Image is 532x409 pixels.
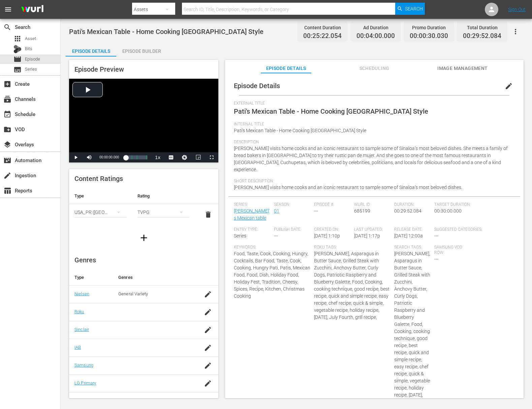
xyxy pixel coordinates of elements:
[234,122,511,127] span: Internal Title
[234,82,280,90] span: Episode Details
[74,363,93,368] a: Samsung
[354,202,391,208] span: Wurl ID:
[3,187,11,195] span: Reports
[200,207,216,223] button: delete
[234,227,271,232] span: Entry Type:
[74,256,96,264] span: Genres
[356,32,395,40] span: 00:04:00.000
[69,28,263,36] span: Pati's Mexican Table - Home Cooking [GEOGRAPHIC_DATA] Style
[99,155,119,159] span: 00:00:00.000
[354,208,370,214] span: 685199
[3,110,11,118] span: Schedule
[205,152,218,162] button: Fullscreen
[3,172,11,180] span: Ingestion
[83,152,96,162] button: Mute
[74,309,84,314] a: Roku
[74,380,96,385] a: LG Primary
[434,233,438,238] span: ---
[126,155,148,159] div: Progress Bar
[66,43,116,59] div: Episode Details
[405,3,423,15] span: Search
[116,43,167,59] div: Episode Builder
[3,156,11,164] span: Automation
[74,203,127,222] div: USA_PR ([GEOGRAPHIC_DATA] ([GEOGRAPHIC_DATA]))
[234,251,310,299] span: Food, Taste, Cook, Cooking, Hungry, Cocktails, Bar Food, Taste, Cook, Cooking, Hungry Pati, Patis...
[303,32,342,40] span: 00:25:22.054
[234,233,246,238] span: Series
[234,202,271,208] span: Series:
[395,3,425,15] button: Search
[434,245,471,256] span: Samsung VOD Row:
[274,202,311,208] span: Season:
[74,345,81,350] a: IAB
[137,203,190,222] div: TVPG
[13,35,22,43] span: Asset
[463,32,501,40] span: 00:29:52.084
[191,152,205,162] button: Picture-in-Picture
[25,45,32,52] span: Bits
[13,45,22,53] div: Bits
[151,152,164,162] button: Playback Rate
[3,125,11,134] span: VOD
[261,64,311,73] span: Episode Details
[314,227,351,232] span: Created On:
[74,291,89,296] a: Nielsen
[204,211,212,219] span: delete
[234,128,366,133] span: Pati's Mexican Table - Home Cooking [GEOGRAPHIC_DATA] Style
[178,152,191,162] button: Jump To Time
[74,327,89,332] a: Sinclair
[3,23,11,31] span: Search
[234,107,428,115] span: Pati's Mexican Table - Home Cooking [GEOGRAPHIC_DATA] Style
[394,233,423,238] span: [DATE] 12:00a
[410,32,448,40] span: 00:00:30.030
[3,80,11,88] span: Create
[66,43,116,57] button: Episode Details
[13,55,22,63] span: Episode
[25,66,37,73] span: Series
[434,227,511,232] span: Suggested Categories:
[394,202,431,208] span: Duration:
[356,23,395,32] div: Ad Duration
[234,245,311,250] span: Keywords:
[74,65,124,73] span: Episode Preview
[505,82,513,90] span: edit
[116,43,167,57] button: Episode Builder
[13,66,22,74] span: Series
[434,256,438,262] span: ---
[132,188,195,204] th: Rating
[16,2,49,17] img: ans4CAIJ8jUAAAAAAAAAAAAAAAAAAAAAAAAgQb4GAAAAAAAAAAAAAAAAAAAAAAAAJMjXAAAAAAAAAAAAAAAAAAAAAAAAgAT5G...
[274,208,279,214] a: 01
[69,152,83,162] button: Play
[274,233,278,238] span: ---
[410,23,448,32] div: Promo Duration
[354,227,391,232] span: Last Updated:
[394,227,431,232] span: Release Date:
[394,245,431,250] span: Search Tags:
[164,152,178,162] button: Captions
[234,146,508,172] span: [PERSON_NAME] visits home cooks and an iconic restaurant to sample some of Sinaloa’s most beloved...
[3,95,11,103] span: Channels
[234,179,511,184] span: Short Description
[434,202,511,208] span: Target Duration:
[314,233,340,238] span: [DATE] 1:10p
[4,5,12,13] span: menu
[437,64,488,73] span: Image Management
[3,141,11,149] span: Overlays
[74,175,123,183] span: Content Ratings
[25,56,40,63] span: Episode
[354,233,380,238] span: [DATE] 1:17p
[349,64,400,73] span: Scheduling
[25,35,36,42] span: Asset
[113,269,197,286] th: Genres
[234,140,511,145] span: Description
[234,101,511,106] span: External Title
[234,208,270,221] a: [PERSON_NAME]'s Mexican table
[314,208,318,214] span: ---
[314,245,391,250] span: Roku Tags:
[69,188,132,204] th: Type
[69,79,218,162] div: Video Player
[463,23,501,32] div: Total Duration
[394,208,421,214] span: 00:29:52.084
[508,7,526,12] a: Sign Out
[69,188,218,225] table: simple table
